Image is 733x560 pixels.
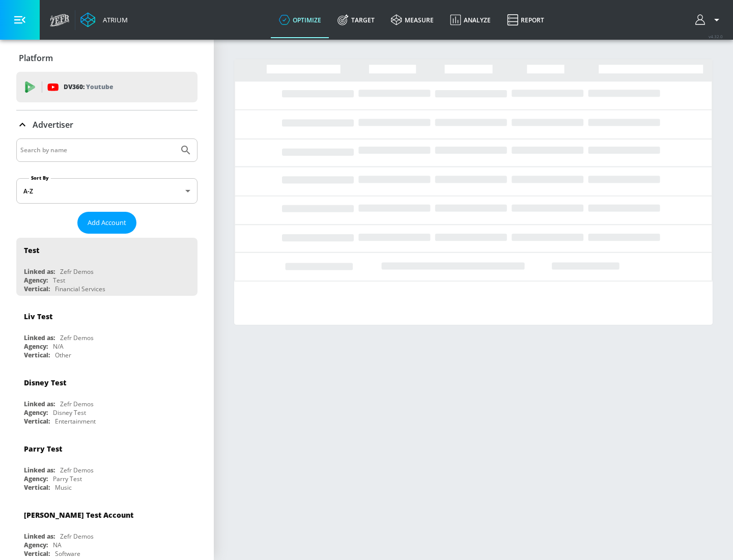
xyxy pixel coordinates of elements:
[271,2,329,38] a: optimize
[499,2,552,38] a: Report
[16,370,198,428] div: Disney TestLinked as:Zefr DemosAgency:Disney TestVertical:Entertainment
[24,408,48,417] div: Agency:
[19,52,53,64] p: Platform
[55,351,71,359] div: Other
[77,212,136,234] button: Add Account
[53,474,82,483] div: Parry Test
[53,408,86,417] div: Disney Test
[383,2,442,38] a: measure
[60,400,94,408] div: Zefr Demos
[24,333,55,342] div: Linked as:
[16,238,198,296] div: TestLinked as:Zefr DemosAgency:TestVertical:Financial Services
[53,541,62,549] div: NA
[33,119,73,130] p: Advertiser
[24,483,50,492] div: Vertical:
[86,81,113,92] p: Youtube
[29,175,51,181] label: Sort By
[24,351,50,359] div: Vertical:
[16,44,198,72] div: Platform
[60,333,94,342] div: Zefr Demos
[24,474,48,483] div: Agency:
[53,342,64,351] div: N/A
[55,549,80,558] div: Software
[80,12,128,27] a: Atrium
[24,312,52,321] div: Liv Test
[24,267,55,276] div: Linked as:
[329,2,383,38] a: Target
[24,285,50,293] div: Vertical:
[24,444,62,454] div: Parry Test
[88,217,126,229] span: Add Account
[24,466,55,474] div: Linked as:
[24,532,55,541] div: Linked as:
[55,417,96,426] div: Entertainment
[60,267,94,276] div: Zefr Demos
[16,72,198,102] div: DV360: Youtube
[709,34,723,39] span: v 4.32.0
[16,304,198,362] div: Liv TestLinked as:Zefr DemosAgency:N/AVertical:Other
[64,81,113,93] p: DV360:
[24,541,48,549] div: Agency:
[16,436,198,494] div: Parry TestLinked as:Zefr DemosAgency:Parry TestVertical:Music
[24,549,50,558] div: Vertical:
[24,378,66,387] div: Disney Test
[24,417,50,426] div: Vertical:
[53,276,65,285] div: Test
[99,15,128,24] div: Atrium
[55,285,105,293] div: Financial Services
[24,276,48,285] div: Agency:
[55,483,72,492] div: Music
[24,245,39,255] div: Test
[60,466,94,474] div: Zefr Demos
[24,400,55,408] div: Linked as:
[442,2,499,38] a: Analyze
[60,532,94,541] div: Zefr Demos
[20,144,175,157] input: Search by name
[16,178,198,204] div: A-Z
[16,110,198,139] div: Advertiser
[24,342,48,351] div: Agency:
[24,510,133,520] div: [PERSON_NAME] Test Account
